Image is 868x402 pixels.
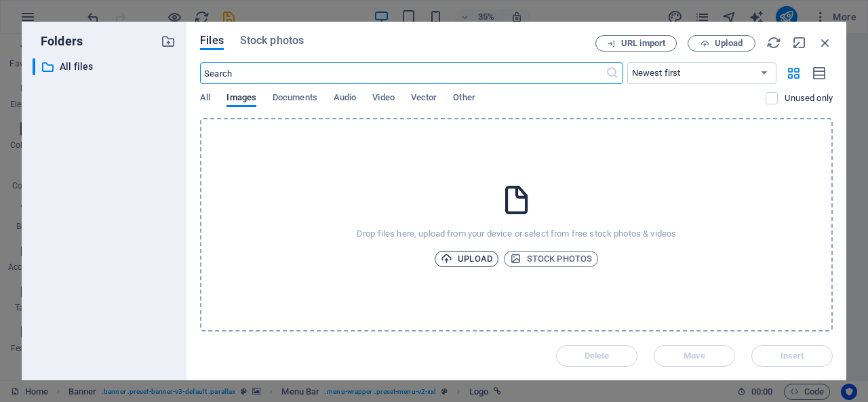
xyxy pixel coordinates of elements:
i: Create new folder [161,34,176,49]
span: Audio [334,89,356,108]
i: Minimize [792,35,807,50]
input: Search [200,62,605,84]
span: All [200,89,210,108]
button: URL import [595,35,677,52]
p: Folders [33,33,83,50]
p: Displays only files that are not in use on the website. Files added during this session can still... [785,92,833,104]
button: Upload [688,35,755,52]
span: Files [200,33,224,49]
i: Reload [766,35,781,50]
span: Stock photos [240,33,304,49]
i: Close [818,35,833,50]
span: Other [453,89,475,108]
button: Upload [435,251,498,267]
p: All files [60,59,151,75]
span: Stock photos [510,251,592,267]
span: Images [226,89,256,108]
span: Documents [273,89,317,108]
span: Video [372,89,394,108]
p: Drop files here, upload from your device or select from free stock photos & videos [357,228,676,240]
span: Upload [715,39,743,47]
button: Stock photos [504,251,598,267]
span: Upload [441,251,492,267]
span: Vector [411,89,437,108]
div: ​ [33,58,35,75]
span: URL import [621,39,665,47]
